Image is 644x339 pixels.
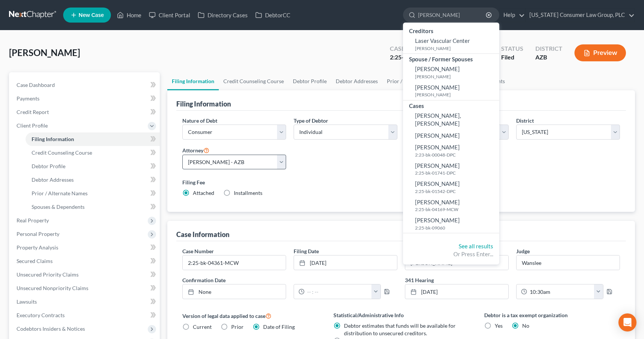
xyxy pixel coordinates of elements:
a: [US_STATE] Consumer Law Group, PLC [526,8,635,22]
label: Version of legal data applied to case [182,311,318,320]
span: [PERSON_NAME], [PERSON_NAME] [415,112,461,127]
span: Prior / Alternate Names [32,190,88,196]
div: Filing Information [176,99,231,108]
span: Personal Property [17,231,59,237]
input: Enter case number... [183,255,286,270]
span: Yes [495,322,503,329]
span: Secured Claims [17,258,53,264]
label: Attorney [182,146,209,155]
small: [PERSON_NAME] [415,45,497,52]
label: Statistical/Administrative Info [333,311,469,319]
a: Laser Vascular Center[PERSON_NAME] [403,35,499,53]
label: Nature of Debt [182,117,217,125]
span: [PERSON_NAME] [415,65,460,72]
a: Debtor Addresses [26,173,160,187]
div: Case [390,44,448,53]
div: Or Press Enter... [409,250,493,258]
input: -- : -- [527,284,594,299]
span: No [522,322,529,329]
span: Current [193,324,212,330]
a: Unsecured Priority Claims [11,268,160,281]
a: [PERSON_NAME]2:25-bk-01542-DPC [403,178,499,196]
a: [PERSON_NAME]2:25-bk-01741-DPC [403,160,499,178]
div: Status [501,44,523,53]
button: Preview [574,44,626,61]
a: Directory Cases [194,8,252,22]
div: Cases [403,100,499,110]
span: New Case [79,12,104,18]
small: 2:25-bk-01542-DPC [415,188,497,195]
span: [PERSON_NAME] [9,47,80,58]
span: [PERSON_NAME] [415,132,460,139]
a: [DATE] [294,255,397,270]
span: Credit Report [17,109,49,115]
input: -- : -- [305,284,372,299]
span: Property Analysis [17,244,58,251]
div: Creditors [403,26,499,35]
label: 341 Hearing [401,276,624,284]
label: Case Number [182,247,214,255]
span: Prior [231,324,244,330]
span: Debtor Profile [32,163,65,169]
a: Prior / Alternate Names [26,187,160,200]
label: Judge [516,247,530,255]
a: Home [113,8,145,22]
label: Type of Debtor [294,117,328,125]
span: Debtor estimates that funds will be available for distribution to unsecured creditors. [344,322,456,336]
span: Spouses & Dependents [32,204,85,210]
a: Secured Claims [11,254,160,268]
a: Payments [11,92,160,105]
label: Confirmation Date [179,276,401,284]
a: [PERSON_NAME] [403,130,499,141]
small: 2:25-bk-01741-DPC [415,170,497,176]
a: Debtor Addresses [331,72,382,90]
div: Case Information [176,230,229,239]
a: Prior / Alternate Names [382,72,447,90]
span: Unsecured Priority Claims [17,271,79,278]
span: Lawsuits [17,298,37,305]
span: Installments [234,190,262,196]
a: Case Dashboard [11,78,160,92]
span: Attached [193,190,214,196]
span: Unsecured Nonpriority Claims [17,285,88,291]
span: [PERSON_NAME] [415,84,460,91]
a: Credit Counseling Course [219,72,288,90]
div: District [535,44,562,53]
a: Debtor Profile [26,160,160,173]
div: Open Intercom Messenger [618,313,636,331]
span: Laser Vascular Center [415,37,470,44]
a: Filing Information [167,72,219,90]
a: [PERSON_NAME][PERSON_NAME] [403,82,499,100]
span: Real Property [17,217,49,223]
label: Debtor is a tax exempt organization [484,311,620,319]
span: [PERSON_NAME] [415,199,460,205]
div: Filed [501,53,523,62]
input: Search by name... [418,8,487,22]
span: Date of Filing [263,324,295,330]
span: Filing Information [32,136,74,142]
a: Help [500,8,525,22]
label: Filing Date [294,247,319,255]
label: Filing Fee [182,178,620,186]
small: 2:25-bk-04169-MCW [415,206,497,213]
a: Credit Report [11,105,160,119]
a: [PERSON_NAME]2:23-bk-00048-DPC [403,141,499,160]
a: Filing Information [26,132,160,146]
a: Client Portal [145,8,194,22]
small: 2:25-bk-09060 [415,225,497,231]
div: Spouse / Former Spouses [403,54,499,63]
span: Client Profile [17,122,48,129]
a: [PERSON_NAME]2:25-bk-04169-MCW [403,196,499,215]
span: Case Dashboard [17,82,55,88]
a: [DATE] [405,284,508,299]
a: Spouses & Dependents [26,200,160,214]
a: DebtorCC [252,8,294,22]
span: Executory Contracts [17,312,65,318]
input: -- [517,255,620,270]
span: [PERSON_NAME] [415,144,460,150]
a: [PERSON_NAME][PERSON_NAME] [403,63,499,82]
span: Codebtors Insiders & Notices [17,325,85,332]
small: [PERSON_NAME] [415,91,497,98]
a: [PERSON_NAME], [PERSON_NAME] [403,110,499,130]
a: See all results [459,243,493,249]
